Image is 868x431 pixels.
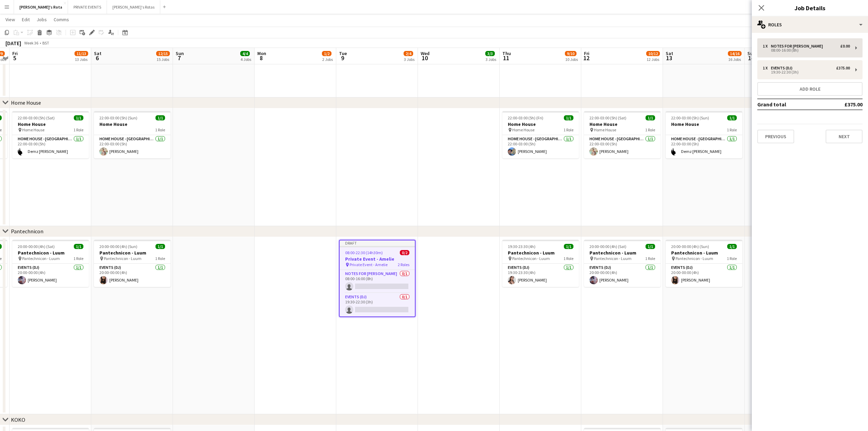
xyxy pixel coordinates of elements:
[746,54,756,62] span: 14
[727,244,737,249] span: 1/1
[18,244,55,249] span: 20:00-00:00 (4h) (Sat)
[647,57,660,62] div: 12 Jobs
[485,51,495,56] span: 3/3
[584,121,661,127] h3: Home House
[564,256,573,261] span: 1 Role
[564,115,573,120] span: 1/1
[584,250,661,256] h3: Pantechnicon - Luum
[822,99,863,110] td: £375.00
[727,256,737,261] span: 1 Role
[155,115,165,120] span: 1/1
[3,15,18,24] a: View
[94,240,171,287] div: 20:00-00:00 (4h) (Sun)1/1Pantechnicon - Luum Pantechnicon - Luum1 RoleEvents (DJ)1/120:00-00:00 (...
[757,130,794,143] button: Previous
[645,256,655,261] span: 1 Role
[565,57,578,62] div: 10 Jobs
[512,256,550,261] span: Pantechnicon - Luum
[74,244,83,249] span: 1/1
[73,256,83,261] span: 1 Role
[12,240,89,287] div: 20:00-00:00 (4h) (Sat)1/1Pantechnicon - Luum Pantechnicon - Luum1 RoleEvents (DJ)1/120:00-00:00 (...
[421,50,430,56] span: Wed
[340,293,415,316] app-card-role: Events (DJ)0/119:30-22:30 (3h)
[22,16,30,23] span: Edit
[340,270,415,293] app-card-role: Notes for [PERSON_NAME]0/108:00-16:00 (8h)
[666,240,742,287] div: 20:00-00:00 (4h) (Sun)1/1Pantechnicon - Luum Pantechnicon - Luum1 RoleEvents (DJ)1/120:00-00:00 (...
[345,250,383,255] span: 08:00-22:30 (14h30m)
[757,82,863,96] button: Add role
[564,244,573,249] span: 1/1
[583,54,589,62] span: 12
[564,127,573,132] span: 1 Role
[747,50,756,56] span: Sun
[12,50,18,56] span: Fri
[398,262,409,267] span: 2 Roles
[11,228,43,235] div: Pantechnicon
[11,99,41,106] div: Home House
[241,57,251,62] div: 4 Jobs
[155,127,165,132] span: 1 Role
[240,51,250,56] span: 4/4
[104,256,141,261] span: Pantechnicon - Luum
[671,244,709,249] span: 20:00-00:00 (4h) (Sun)
[676,256,713,261] span: Pantechnicon - Luum
[763,44,771,49] div: 1 x
[727,127,737,132] span: 1 Role
[22,127,44,132] span: Home House
[340,256,415,262] h3: Private Event - Amelie
[501,54,511,62] span: 11
[175,54,184,62] span: 7
[646,115,655,120] span: 1/1
[54,16,69,23] span: Comms
[584,264,661,287] app-card-role: Events (DJ)1/120:00-00:00 (4h)[PERSON_NAME]
[508,244,535,249] span: 19:30-23:30 (4h)
[763,49,850,52] div: 08:00-16:00 (8h)
[322,51,331,56] span: 1/2
[502,240,579,287] app-job-card: 19:30-23:30 (4h)1/1Pantechnicon - Luum Pantechnicon - Luum1 RoleEvents (DJ)1/119:30-23:30 (4h)[PE...
[584,240,661,287] app-job-card: 20:00-00:00 (4h) (Sat)1/1Pantechnicon - Luum Pantechnicon - Luum1 RoleEvents (DJ)1/120:00-00:00 (...
[51,15,72,24] a: Comms
[728,51,742,56] span: 14/16
[757,99,822,110] td: Grand total
[508,115,543,120] span: 22:00-03:00 (5h) (Fri)
[11,54,18,62] span: 5
[256,54,266,62] span: 8
[666,264,742,287] app-card-role: Events (DJ)1/120:00-00:00 (4h)[PERSON_NAME]
[338,54,347,62] span: 9
[502,111,579,158] app-job-card: 22:00-03:00 (5h) (Fri)1/1Home House Home House1 RoleHOME HOUSE - [GEOGRAPHIC_DATA]1/122:00-03:00 ...
[584,111,661,158] app-job-card: 22:00-03:00 (5h) (Sat)1/1Home House Home House1 RoleHOME HOUSE - [GEOGRAPHIC_DATA]1/122:00-03:00 ...
[339,50,347,56] span: Tue
[74,51,88,56] span: 11/13
[763,66,771,70] div: 1 x
[75,57,88,62] div: 13 Jobs
[18,115,55,120] span: 22:00-03:00 (5h) (Sat)
[94,50,101,56] span: Sat
[156,51,170,56] span: 12/15
[420,54,430,62] span: 10
[34,15,50,24] a: Jobs
[502,250,579,256] h3: Pantechnicon - Luum
[94,121,171,127] h3: Home House
[257,50,266,56] span: Mon
[176,50,184,56] span: Sun
[99,244,137,249] span: 20:00-00:00 (4h) (Sun)
[404,57,415,62] div: 3 Jobs
[646,51,660,56] span: 10/12
[594,256,632,261] span: Pantechnicon - Luum
[339,240,416,317] div: Draft08:00-22:30 (14h30m)0/2Private Event - Amelie Private Event - Amelie2 RolesNotes for [PERSON...
[12,135,89,158] app-card-role: HOME HOUSE - [GEOGRAPHIC_DATA]1/122:00-03:00 (5h)Demz [PERSON_NAME]
[826,130,863,143] button: Next
[68,0,107,14] button: PRIVATE EVENTS
[22,256,60,261] span: Pantechnicon - Luum
[589,115,626,120] span: 22:00-03:00 (5h) (Sat)
[763,70,850,74] div: 19:30-22:30 (3h)
[12,111,89,158] app-job-card: 22:00-03:00 (5h) (Sat)1/1Home House Home House1 RoleHOME HOUSE - [GEOGRAPHIC_DATA]1/122:00-03:00 ...
[666,50,673,56] span: Sat
[665,54,673,62] span: 13
[94,111,171,158] app-job-card: 22:00-03:00 (5h) (Sun)1/1Home House1 RoleHOME HOUSE - [GEOGRAPHIC_DATA]1/122:00-03:00 (5h)[PERSON...
[666,135,742,158] app-card-role: HOME HOUSE - [GEOGRAPHIC_DATA]1/122:00-03:00 (5h)Demz [PERSON_NAME]
[840,44,850,49] div: £0.00
[727,115,737,120] span: 1/1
